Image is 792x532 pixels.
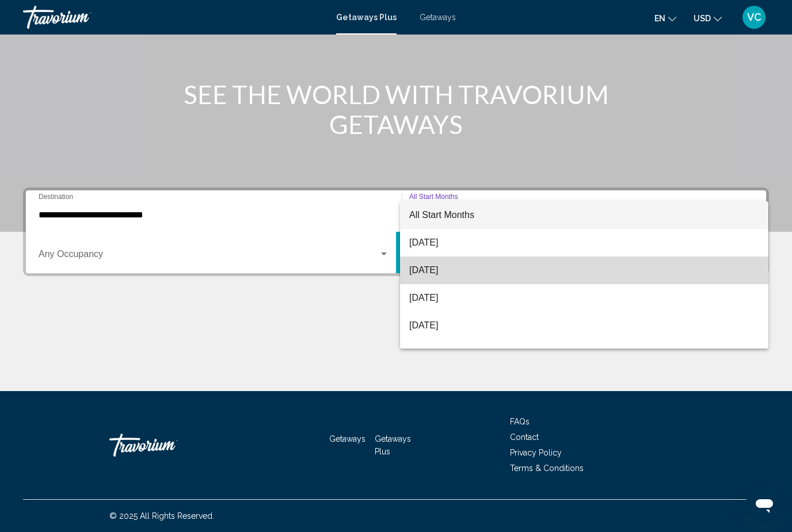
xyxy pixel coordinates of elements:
[409,210,474,220] span: All Start Months
[409,257,759,284] span: [DATE]
[746,486,783,523] iframe: Button to launch messaging window
[409,339,759,367] span: [DATE]
[409,312,759,339] span: [DATE]
[409,229,759,257] span: [DATE]
[409,284,759,312] span: [DATE]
